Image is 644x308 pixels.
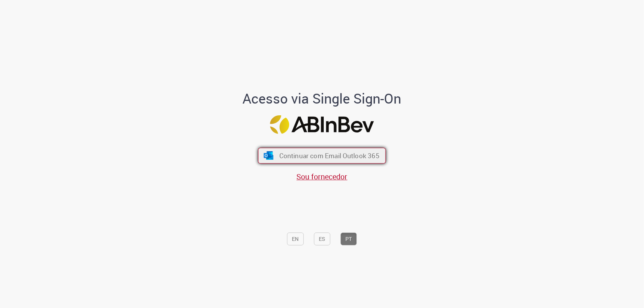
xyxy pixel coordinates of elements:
img: ícone Azure/Microsoft 360 [263,151,274,160]
button: ES [314,233,331,245]
h1: Acesso via Single Sign-On [217,91,427,106]
a: Sou fornecedor [297,171,348,182]
button: PT [341,233,357,245]
button: ícone Azure/Microsoft 360 Continuar com Email Outlook 365 [258,148,386,163]
img: Logo ABInBev [270,115,374,134]
button: EN [287,233,304,245]
span: Continuar com Email Outlook 365 [279,151,379,160]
